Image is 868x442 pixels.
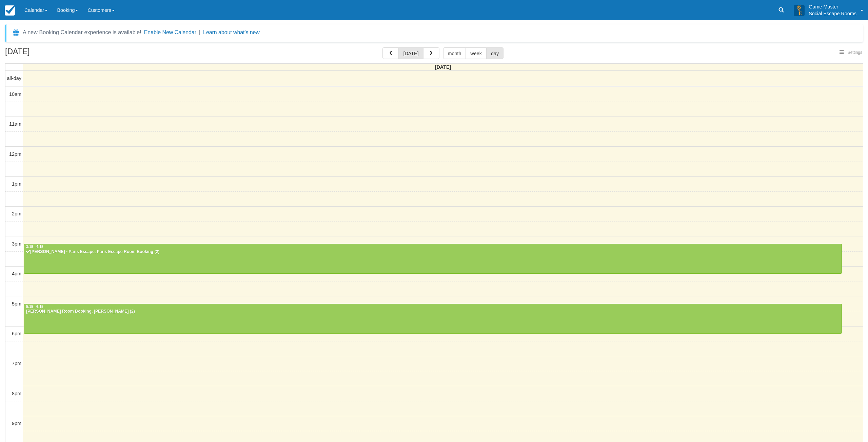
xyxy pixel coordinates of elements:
[9,121,21,127] span: 11am
[466,47,487,59] button: week
[12,331,21,336] span: 6pm
[26,249,840,255] div: [PERSON_NAME] - Paris Escape, Paris Escape Room Booking (2)
[26,305,43,309] span: 5:15 - 6:15
[12,271,21,276] span: 4pm
[203,29,260,35] a: Learn about what's new
[435,64,451,70] span: [DATE]
[144,29,196,36] button: Enable New Calendar
[848,50,862,55] span: Settings
[443,47,466,59] button: month
[24,244,842,274] a: 3:15 - 4:15[PERSON_NAME] - Paris Escape, Paris Escape Room Booking (2)
[5,47,91,60] h2: [DATE]
[12,391,21,396] span: 8pm
[9,91,21,97] span: 10am
[199,29,200,35] span: |
[486,47,504,59] button: day
[12,361,21,366] span: 7pm
[24,304,842,334] a: 5:15 - 6:15[PERSON_NAME] Room Booking, [PERSON_NAME] (2)
[23,28,141,37] div: A new Booking Calendar experience is available!
[5,5,15,16] img: checkfront-main-nav-mini-logo.png
[26,309,840,314] div: [PERSON_NAME] Room Booking, [PERSON_NAME] (2)
[809,10,856,17] p: Social Escape Rooms
[835,48,866,58] button: Settings
[7,76,21,81] span: all-day
[809,3,856,10] p: Game Master
[26,245,43,249] span: 3:15 - 4:15
[12,301,21,307] span: 5pm
[9,151,21,157] span: 12pm
[12,181,21,187] span: 1pm
[12,421,21,426] span: 9pm
[794,5,805,16] img: A3
[12,211,21,216] span: 2pm
[12,241,21,247] span: 3pm
[398,47,423,59] button: [DATE]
